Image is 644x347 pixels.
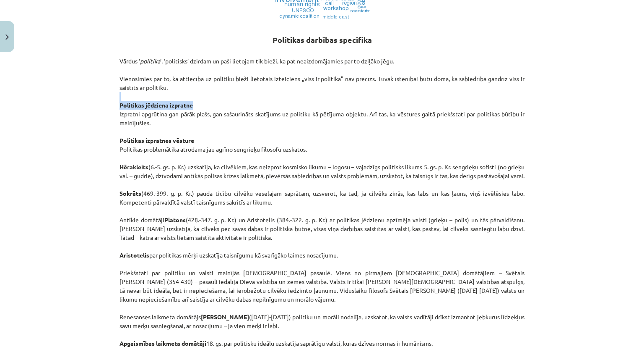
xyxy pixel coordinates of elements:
[119,163,148,171] strong: Hērakleits
[273,35,372,45] strong: Politikas darbības specifika
[5,34,9,40] img: icon-close-lesson-0947bae3869378f0d4975bcd49f059093ad1ed9edebbc8119c70593378902aed.svg
[119,137,194,144] strong: Politikas izpratnes vēsture
[119,189,141,197] strong: Sokrāts
[201,313,249,321] strong: [PERSON_NAME]
[119,339,206,347] strong: Apgaismības laikmeta domātāji
[164,216,186,223] strong: Platons
[140,57,160,65] em: politika
[119,101,193,109] strong: Politikas jēdziena izpratne
[119,251,149,259] strong: Aristotelis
